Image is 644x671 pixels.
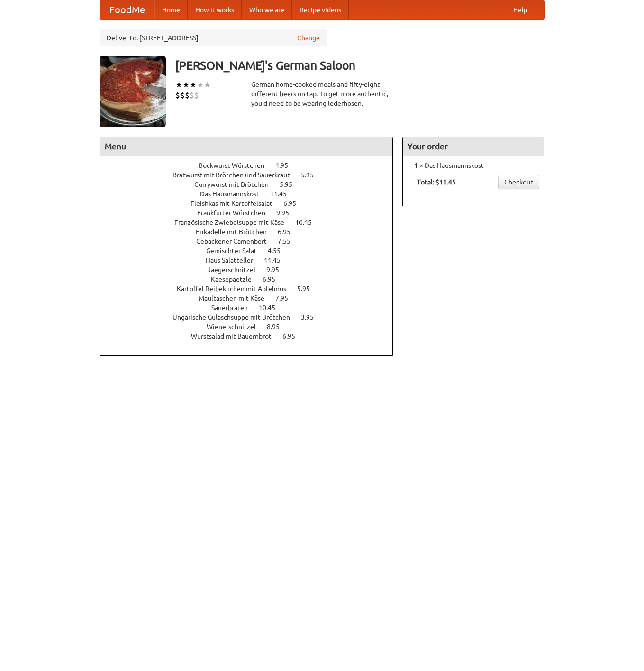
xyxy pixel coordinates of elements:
a: Who we are [242,0,292,19]
span: 4.55 [268,247,290,255]
span: 7.95 [275,294,298,302]
span: 8.95 [267,323,289,331]
span: 10.45 [259,304,285,312]
a: Checkout [498,175,539,189]
a: How it works [188,0,242,19]
span: 7.55 [278,238,300,245]
li: $ [175,90,180,101]
a: Ungarische Gulaschsuppe mit Brötchen 3.95 [172,313,331,321]
li: 1 × Das Hausmannskost [408,161,539,170]
span: Das Hausmannskost [200,190,269,198]
a: Change [297,33,320,43]
span: Französische Zwiebelsuppe mit Käse [174,219,294,226]
a: Currywurst mit Brötchen 5.95 [194,181,310,188]
a: Help [506,0,535,19]
span: 5.95 [280,181,302,188]
span: 9.95 [276,209,299,217]
span: Bockwurst Würstchen [199,162,274,169]
span: Fleishkas mit Kartoffelsalat [190,200,282,207]
a: Bratwurst mit Brötchen und Sauerkraut 5.95 [172,171,331,179]
a: Haus Salatteller 11.45 [206,257,298,264]
li: ★ [197,80,204,90]
span: Gebackener Camenbert [196,238,276,245]
span: 9.95 [266,266,289,274]
span: 11.45 [264,257,290,264]
a: FoodMe [100,0,154,19]
span: Frikadelle mit Brötchen [196,228,276,236]
span: Kaesepaetzle [211,276,261,283]
span: Gemischter Salat [206,247,266,255]
span: Haus Salatteller [206,257,263,264]
li: ★ [182,80,190,90]
a: Frikadelle mit Brötchen 6.95 [196,228,308,236]
span: Jaegerschnitzel [208,266,265,274]
div: German home-cooked meals and fifty-eight different beers on tap. To get more authentic, you'd nee... [251,80,393,108]
li: $ [194,90,199,101]
span: Bratwurst mit Brötchen und Sauerkraut [172,171,299,179]
span: Ungarische Gulaschsuppe mit Brötchen [172,313,299,321]
span: 6.95 [283,200,306,207]
span: 6.95 [263,276,285,283]
a: Fleishkas mit Kartoffelsalat 6.95 [190,200,314,207]
span: Wurstsalad mit Bauernbrot [191,332,281,340]
b: Total: $11.45 [417,178,456,186]
a: Wurstsalad mit Bauernbrot 6.95 [191,332,313,340]
span: Maultaschen mit Käse [199,294,274,302]
a: Home [154,0,188,19]
li: $ [185,90,190,101]
li: ★ [204,80,211,90]
h4: Menu [100,137,393,156]
h3: [PERSON_NAME]'s German Saloon [175,56,545,75]
a: Bockwurst Würstchen 4.95 [199,162,306,169]
a: Sauerbraten 10.45 [211,304,293,312]
span: Wienerschnitzel [207,323,265,331]
a: Recipe videos [292,0,349,19]
a: Jaegerschnitzel 9.95 [208,266,297,274]
h4: Your order [403,137,544,156]
a: Das Hausmannskost 11.45 [200,190,304,198]
span: 5.95 [301,171,323,179]
span: 6.95 [282,332,305,340]
span: 4.95 [275,162,298,169]
span: 11.45 [270,190,296,198]
a: Französische Zwiebelsuppe mit Käse 10.45 [174,219,329,226]
a: Wienerschnitzel 8.95 [207,323,297,331]
a: Kaesepaetzle 6.95 [211,276,293,283]
span: 3.95 [301,313,323,321]
span: Kartoffel Reibekuchen mit Apfelmus [177,285,296,293]
li: $ [180,90,185,101]
li: $ [190,90,194,101]
span: Currywurst mit Brötchen [194,181,278,188]
span: 5.95 [297,285,319,293]
a: Gebackener Camenbert 7.55 [196,238,308,245]
span: 6.95 [278,228,300,236]
li: ★ [190,80,197,90]
span: Frankfurter Würstchen [197,209,275,217]
img: angular.jpg [100,56,166,127]
a: Maultaschen mit Käse 7.95 [199,294,306,302]
a: Gemischter Salat 4.55 [206,247,298,255]
span: 10.45 [295,219,321,226]
a: Frankfurter Würstchen 9.95 [197,209,307,217]
span: Sauerbraten [211,304,257,312]
div: Deliver to: [STREET_ADDRESS] [100,29,327,46]
a: Kartoffel Reibekuchen mit Apfelmus 5.95 [177,285,327,293]
li: ★ [175,80,182,90]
